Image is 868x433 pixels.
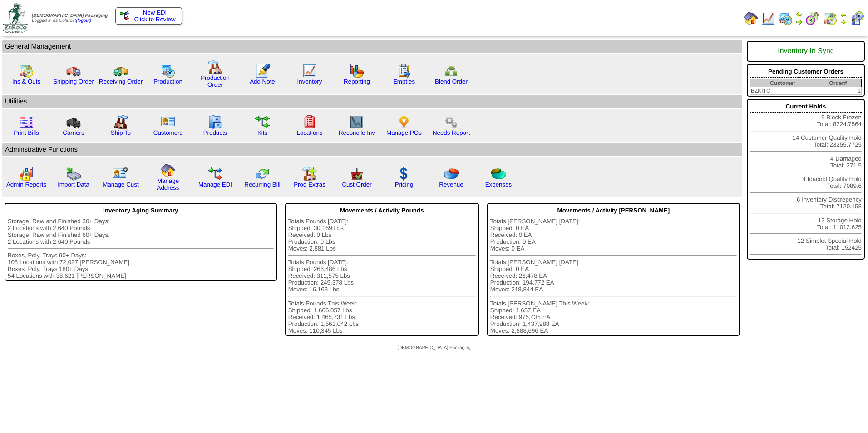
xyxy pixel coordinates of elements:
a: Cust Order [342,181,371,188]
img: reconcile.gif [255,167,270,181]
div: Storage, Raw and Finished 30+ Days: 2 Locations with 2,640 Pounds Storage, Raw and Finished 60+ D... [8,218,274,279]
a: Inventory [297,78,322,85]
img: calendarinout.gif [823,11,837,25]
span: Click to Review [120,16,177,23]
a: Print Bills [14,129,39,136]
img: zoroco-logo-small.webp [3,3,28,33]
img: ediSmall.gif [120,11,129,20]
a: Manage Cust [103,181,138,188]
img: line_graph.gif [761,11,775,25]
img: truck.gif [66,64,81,78]
a: Reconcile Inv [339,129,375,136]
a: Shipping Order [53,78,94,85]
span: New EDI [143,9,167,16]
img: customers.gif [161,115,175,129]
a: Receiving Order [99,78,143,85]
div: Current Holds [750,101,862,113]
a: Pricing [395,181,414,188]
img: arrowright.gif [840,18,847,25]
a: Recurring Bill [244,181,280,188]
img: managecust.png [113,167,129,181]
a: Ins & Outs [12,78,40,85]
td: BZKITC [750,87,815,95]
img: factory.gif [208,60,222,74]
img: home.gif [744,11,758,25]
div: Movements / Activity [PERSON_NAME] [490,205,737,216]
img: graph.gif [350,64,364,78]
div: Inventory Aging Summary [8,205,274,216]
a: Blend Order [435,78,468,85]
div: Totals Pounds [DATE]: Shipped: 30,169 Lbs Received: 0 Lbs Production: 0 Lbs Moves: 2,881 Lbs Tota... [288,218,476,334]
div: Inventory In Sync [750,43,862,60]
img: truck2.gif [113,64,128,78]
th: Customer [750,79,815,87]
img: arrowleft.gif [795,11,803,18]
a: Customers [153,129,182,136]
a: Production [153,78,182,85]
a: Manage Address [157,177,179,191]
img: line_graph.gif [302,64,317,78]
a: Production Order [201,74,230,88]
img: calendarinout.gif [19,64,34,78]
img: invoice2.gif [19,115,34,129]
img: pie_chart2.png [491,167,506,181]
td: Utilities [2,95,742,108]
img: workflow.png [444,115,459,129]
a: Manage POs [386,129,422,136]
img: workflow.gif [255,115,270,129]
img: cabinet.gif [208,115,222,129]
a: Expenses [485,181,512,188]
td: 1 [815,87,861,95]
a: Revenue [439,181,463,188]
img: calendarprod.gif [161,64,175,78]
img: calendarcustomer.gif [850,11,864,25]
a: Locations [296,129,322,136]
td: General Management [2,40,742,53]
a: Carriers [63,129,84,136]
a: Kits [257,129,267,136]
img: calendarblend.gif [805,11,820,25]
a: Import Data [58,181,89,188]
img: prodextras.gif [302,167,317,181]
img: pie_chart.png [444,167,459,181]
img: locations.gif [302,115,317,129]
img: dollar.gif [397,167,411,181]
img: calendarprod.gif [778,11,793,25]
span: Logged in as Colerost [32,13,108,23]
div: Movements / Activity Pounds [288,205,476,216]
a: Reporting [344,78,370,85]
img: orders.gif [255,64,270,78]
img: graph2.png [19,167,34,181]
img: line_graph2.gif [350,115,364,129]
img: factory2.gif [113,115,128,129]
a: (logout) [76,18,91,23]
img: arrowleft.gif [840,11,847,18]
span: [DEMOGRAPHIC_DATA] Packaging [397,345,470,350]
a: Manage EDI [198,181,232,188]
th: Order# [815,79,861,87]
img: home.gif [161,163,175,177]
a: Needs Report [433,129,470,136]
td: Adminstrative Functions [2,143,742,156]
a: Add Note [250,78,275,85]
a: Admin Reports [6,181,46,188]
a: New EDI Click to Review [120,9,177,23]
img: cust_order.png [350,167,364,181]
a: Empties [393,78,415,85]
img: workorder.gif [397,64,411,78]
img: import.gif [66,167,81,181]
img: po.png [397,115,411,129]
div: 9 Block Frozen Total: 8224.7564 14 Customer Quality Hold Total: 23255.7725 4 Damaged Total: 271.5... [747,99,865,260]
img: truck3.gif [66,115,81,129]
a: Products [203,129,227,136]
a: Ship To [111,129,131,136]
img: edi.gif [208,167,222,181]
img: network.png [444,64,459,78]
div: Pending Customer Orders [750,66,862,78]
img: arrowright.gif [795,18,803,25]
div: Totals [PERSON_NAME] [DATE]: Shipped: 0 EA Received: 0 EA Production: 0 EA Moves: 0 EA Totals [PE... [490,218,737,334]
a: Prod Extras [294,181,325,188]
span: [DEMOGRAPHIC_DATA] Packaging [32,13,108,18]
